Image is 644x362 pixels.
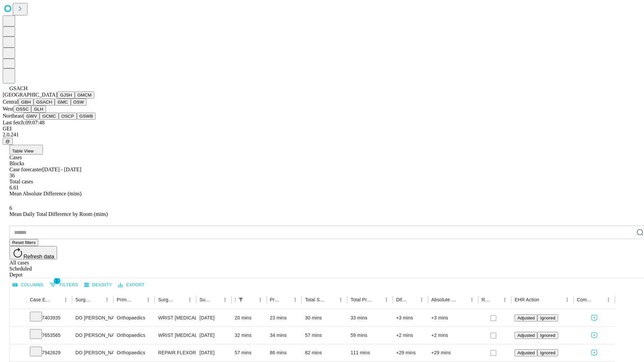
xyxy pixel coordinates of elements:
button: Ignored [537,332,558,339]
span: [GEOGRAPHIC_DATA] [3,92,57,98]
button: Sort [52,295,61,304]
button: Sort [327,295,336,304]
button: Menu [382,295,391,304]
div: +3 mins [396,309,425,326]
span: Total cases [9,179,33,184]
button: Refresh data [9,246,57,259]
button: Sort [134,295,144,304]
div: [DATE] [200,327,228,344]
button: Menu [290,295,300,304]
button: Density [83,280,114,290]
button: GWV [23,113,40,120]
div: Orthopaedics [117,344,151,361]
div: Predicted In Room Duration [270,297,281,302]
div: 34 mins [270,327,299,344]
div: +2 mins [431,327,475,344]
button: Sort [246,295,256,304]
div: WRIST [MEDICAL_DATA] SURGERY RELEASE TRANSVERSE [MEDICAL_DATA] LIGAMENT [158,309,193,326]
button: GLH [31,106,46,113]
div: Surgery Name [158,297,175,302]
button: Menu [562,295,572,304]
div: 111 mins [351,344,389,361]
span: @ [5,139,10,144]
button: Menu [417,295,426,304]
div: 20 mins [235,309,263,326]
div: Total Predicted Duration [351,297,372,302]
div: Surgeon Name [75,297,92,302]
span: 6 [9,205,12,211]
button: Adjusted [515,349,537,356]
div: 32 mins [235,327,263,344]
button: Menu [61,295,70,304]
div: WRIST [MEDICAL_DATA] SURGERY RELEASE TRANSVERSE [MEDICAL_DATA] LIGAMENT [158,327,193,344]
button: OSW [71,99,87,106]
button: Adjusted [515,332,537,339]
span: Case forecaster [9,167,42,172]
span: Adjusted [517,350,535,355]
button: Menu [604,295,613,304]
button: Sort [176,295,185,304]
div: DO [PERSON_NAME] [PERSON_NAME] Do [75,327,110,344]
div: 1 active filter [236,295,246,304]
div: Surgery Date [200,297,210,302]
button: Expand [13,312,23,324]
button: GSACH [34,99,55,106]
div: [DATE] [200,309,228,326]
button: OSSC [13,106,32,113]
button: Ignored [537,349,558,356]
span: 36 [9,173,15,178]
button: Reset filters [9,239,38,246]
span: [DATE] - [DATE] [42,167,81,172]
span: Central [3,99,18,105]
div: +29 mins [431,344,475,361]
button: Ignored [537,314,558,321]
div: 2.0.241 [3,132,641,138]
button: Menu [256,295,265,304]
div: GEI [3,126,641,132]
button: Menu [144,295,153,304]
span: Mean Daily Total Difference by Room (mins) [9,211,108,217]
span: Northeast [3,113,23,119]
span: Mean Absolute Difference (mins) [9,191,82,196]
button: Sort [594,295,604,304]
div: DO [PERSON_NAME] [PERSON_NAME] Do [75,309,110,326]
button: Sort [93,295,102,304]
div: 7653565 [30,327,69,344]
button: Show filters [236,295,246,304]
button: Expand [13,347,23,359]
button: Menu [185,295,195,304]
div: 86 mins [270,344,299,361]
span: Refresh data [23,254,54,259]
span: Reset filters [12,240,36,245]
div: EHR Action [515,297,539,302]
span: Adjusted [517,315,535,320]
span: GSACH [9,85,28,91]
div: 33 mins [351,309,389,326]
button: Menu [220,295,230,304]
button: GBH [18,99,34,106]
div: [DATE] [200,344,228,361]
div: Orthopaedics [117,327,151,344]
button: GCMC [40,113,59,120]
div: 7403935 [30,309,69,326]
div: 30 mins [305,309,344,326]
span: Ignored [540,350,555,355]
div: Case Epic Id [30,297,51,302]
button: Menu [336,295,345,304]
button: GJSH [57,92,75,99]
button: Show filters [48,280,80,290]
button: Sort [540,295,549,304]
span: 6.61 [9,185,19,190]
div: Orthopaedics [117,309,151,326]
div: 7942629 [30,344,69,361]
button: Expand [13,330,23,342]
div: 23 mins [270,309,299,326]
div: +2 mins [396,327,425,344]
button: Sort [281,295,290,304]
div: +3 mins [431,309,475,326]
button: Select columns [11,280,45,290]
div: Difference [396,297,407,302]
button: @ [3,138,13,145]
button: GSWB [77,113,96,120]
span: Ignored [540,315,555,320]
